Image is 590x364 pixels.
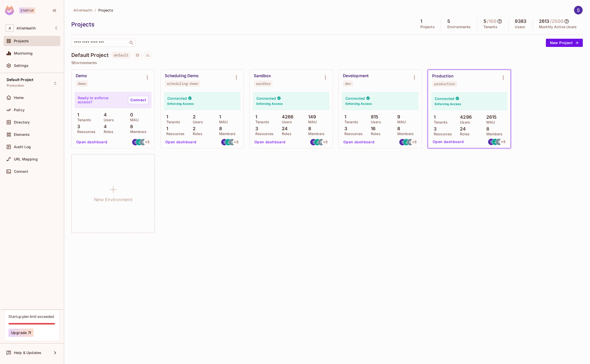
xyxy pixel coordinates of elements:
[515,19,526,24] h5: 9383
[14,120,30,124] span: Directory
[316,140,318,144] span: J
[435,96,454,101] h4: Connected
[320,72,331,83] button: Environment settings
[432,74,453,79] div: Production
[484,126,489,132] p: 8
[14,96,24,100] span: Home
[343,73,369,78] div: Development
[164,132,185,136] p: Resources
[254,73,271,78] div: Sandbox
[217,120,228,124] p: MAU
[128,130,147,134] p: Members
[539,19,549,24] h5: 2613
[306,114,316,119] p: 149
[395,120,406,124] p: MAU
[515,25,525,29] p: Users
[94,196,132,204] h1: New Environment
[253,132,274,136] p: Resources
[133,54,142,58] span: Project settings
[101,112,107,117] p: 4
[342,114,346,119] p: 1
[447,19,450,24] h5: 5
[306,120,317,124] p: MAU
[395,132,414,136] p: Members
[128,112,133,117] p: 0
[74,138,110,146] button: Open dashboard
[14,145,31,149] span: Audit Log
[306,126,311,131] p: 8
[98,8,113,13] span: Projects
[342,120,358,124] p: Tenants
[342,132,363,136] p: Resources
[253,120,269,124] p: Tenants
[345,96,365,101] h4: Connected
[229,139,235,145] img: rodrigo@alliehealth.com
[164,114,168,119] p: 1
[221,139,228,145] img: stephen@alliehealth.com
[501,140,505,144] span: + 5
[14,108,25,112] span: Policy
[163,138,199,146] button: Open dashboard
[318,139,324,145] img: rodrigo@alliehealth.com
[145,140,149,144] span: + 5
[539,25,577,29] p: Monthly Active Users
[190,126,196,131] p: 2
[164,120,180,124] p: Tenants
[101,130,113,134] p: Roles
[75,124,80,129] p: 3
[484,120,495,124] p: MAU
[310,139,317,145] img: stephen@alliehealth.com
[252,138,288,146] button: Open dashboard
[279,114,294,119] p: 4266
[101,124,107,129] p: 4
[498,73,508,83] button: Environment settings
[412,140,416,144] span: + 5
[487,19,497,24] h5: / 100
[306,132,325,136] p: Members
[75,112,79,117] p: 1
[128,118,139,122] p: MAU
[8,329,34,337] button: Upgrade
[368,114,379,119] p: 815
[128,96,148,104] a: Connect
[483,25,497,29] p: Tenants
[457,126,466,132] p: 24
[95,8,96,13] li: /
[484,115,497,120] p: 2615
[253,114,257,119] p: 1
[447,25,471,29] p: Environments
[190,114,196,119] p: 2
[368,132,381,136] p: Roles
[132,139,139,145] img: stephen@alliehealth.com
[16,26,36,30] span: Workspace: AllieHealth
[14,157,38,161] span: URL Mapping
[256,102,283,106] h6: Enforcing Access
[405,140,408,144] span: J
[435,102,461,106] h6: Enforcing Access
[431,120,448,124] p: Tenants
[550,19,564,24] h5: / 2500
[231,72,241,83] button: Environment settings
[7,78,33,82] span: Default Project
[138,140,140,144] span: J
[342,126,347,131] p: 3
[484,132,503,136] p: Members
[14,133,30,137] span: Elements
[431,138,466,146] button: Open dashboard
[19,7,35,14] div: Startup
[399,139,406,145] img: stephen@alliehealth.com
[345,102,372,106] h6: Enforcing Access
[345,82,351,86] div: dev
[420,25,435,29] p: Projects
[395,114,400,119] p: 9
[457,120,470,124] p: Users
[574,6,583,14] img: Stephen Morrison
[71,52,109,58] h4: Default Project
[279,126,288,131] p: 24
[5,6,14,15] img: SReyMgAAAABJRU5ErkJggg==
[73,8,93,13] span: AllieHealth
[496,139,502,145] img: rodrigo@alliehealth.com
[75,118,91,122] p: Tenants
[395,126,400,131] p: 8
[368,126,375,131] p: 16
